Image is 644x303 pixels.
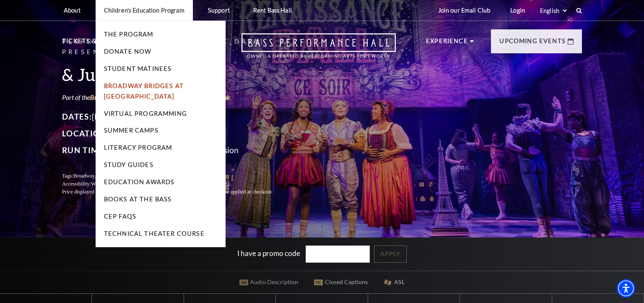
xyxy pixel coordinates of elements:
[104,127,158,134] a: Summer Camps
[62,64,293,85] h3: & Juliet
[62,93,293,102] p: Part of the
[426,36,468,51] p: Experience
[104,196,172,203] a: Books At The Bass
[62,112,92,121] span: Dates:
[91,181,231,187] span: Wheelchair Accessible , Audio Description, Closed Captions, ASL
[62,127,293,140] p: Bass Performance Hall
[104,144,172,151] a: Literacy Program
[62,144,293,157] p: 2 hours 40 minutes, one intermission
[62,128,109,138] span: Location:
[104,7,184,14] p: Children's Education Program
[62,188,293,196] p: Price displayed includes all ticketing fees.
[104,110,187,117] a: Virtual Programming
[62,110,293,123] p: [DATE]-[DATE]
[90,93,230,101] a: Broadway at the Bass Series presented by PNC Bank - open in a new tab
[237,249,300,258] label: I have a promo code
[253,7,292,14] p: Rent Bass Hall
[617,279,635,298] div: Accessibility Menu
[104,230,205,237] a: Technical Theater Course
[208,7,230,14] p: Support
[499,36,566,51] p: Upcoming Events
[62,172,293,180] p: Tags:
[73,173,114,179] span: Broadway, Musical
[104,82,184,100] a: Broadway Bridges at [GEOGRAPHIC_DATA]
[104,65,172,72] a: Student Matinees
[104,213,136,220] a: CEP Faqs
[104,178,175,185] a: Education Awards
[104,31,153,38] a: The Program
[62,180,293,188] p: Accessibility:
[211,33,426,66] a: Open this option
[104,48,152,55] a: Donate Now
[538,7,568,15] select: Select:
[62,36,125,51] p: Tickets & Events
[104,161,153,168] a: Study Guides
[64,7,80,14] p: About
[62,145,107,155] span: Run Time:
